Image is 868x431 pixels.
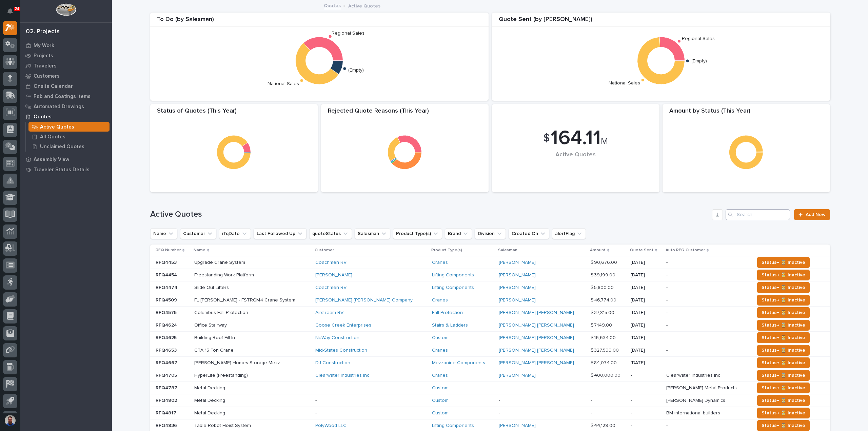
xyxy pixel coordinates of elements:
div: Active Quotes [504,151,648,173]
tr: RFQ4625RFQ4625 Building Roof Fill InBuilding Roof Fill In NuWay Construction Custom [PERSON_NAME]... [150,332,830,344]
p: Active Quotes [40,124,74,130]
a: PolyWood LLC [315,423,347,429]
button: Status→ ⏳ Inactive [757,345,810,356]
p: Automated Drawings [34,104,84,110]
a: [PERSON_NAME] [499,423,536,429]
a: [PERSON_NAME] [499,373,536,378]
button: Status→ ⏳ Inactive [757,282,810,293]
button: Last Followed Up [254,228,307,239]
tr: RFQ4653RFQ4653 GTA 15 Ton CraneGTA 15 Ton Crane Mid-States Construction Cranes [PERSON_NAME] [PER... [150,344,830,357]
p: - [591,396,593,404]
p: Freestanding Work Platform [194,271,255,278]
span: Status→ ⏳ Inactive [762,384,805,392]
tr: RFQ4454RFQ4454 Freestanding Work PlatformFreestanding Work Platform [PERSON_NAME] Lifting Compone... [150,269,830,281]
p: $ 84,074.00 [591,359,618,366]
p: [DATE] [631,335,661,341]
text: National Sales [268,82,299,86]
p: [DATE] [631,260,661,266]
a: [PERSON_NAME] [PERSON_NAME] Company [315,297,413,303]
button: alertFlag [552,228,586,239]
a: [PERSON_NAME] [315,272,352,278]
p: [DATE] [631,360,661,366]
a: Lifting Components [432,423,474,429]
h1: Active Quotes [150,210,710,219]
p: [DATE] [631,297,661,303]
p: RFQ4625 [156,334,178,341]
p: Quote Sent [630,247,653,254]
p: $ 327,599.00 [591,346,620,353]
p: $ 400,000.00 [591,371,622,378]
a: Custom [432,398,449,404]
p: Quotes [34,114,52,120]
span: Status→ ⏳ Inactive [762,346,805,354]
p: Assembly View [34,157,69,163]
p: $ 90,676.00 [591,258,618,266]
a: Fall Protection [432,310,463,316]
p: Office Stairway [194,321,228,328]
span: 164.11 [550,128,601,149]
button: Name [150,228,177,239]
text: (Empty) [348,68,364,73]
p: - [666,271,669,278]
p: Customer [315,247,334,254]
p: [PERSON_NAME] Homes Storage Mezz [194,359,281,366]
p: - [666,346,669,353]
span: Status→ ⏳ Inactive [762,296,805,304]
p: - [666,422,669,429]
p: $ 46,774.00 [591,296,618,303]
span: Status→ ⏳ Inactive [762,359,805,367]
p: $ 16,634.00 [591,334,617,341]
a: Lifting Components [432,272,474,278]
a: Stairs & Ladders [432,322,468,328]
tr: RFQ4705RFQ4705 HyperLite (Freestanding)HyperLite (Freestanding) Clearwater Industries Inc Cranes ... [150,369,830,382]
p: Product Type(s) [431,247,462,254]
a: Traveler Status Details [20,164,112,175]
a: Cranes [432,373,448,378]
span: Status→ ⏳ Inactive [762,334,805,342]
p: GTA 15 Ton Crane [194,346,235,353]
a: Automated Drawings [20,101,112,112]
p: Projects [34,53,53,59]
a: DJ Construction [315,360,350,366]
button: Status→ ⏳ Inactive [757,307,810,318]
p: - [499,385,585,391]
a: [PERSON_NAME] [PERSON_NAME] [499,310,574,316]
p: - [591,409,593,416]
button: Customer [180,228,216,239]
img: Workspace Logo [56,3,76,16]
tr: RFQ4624RFQ4624 Office StairwayOffice Stairway Goose Creek Enterprises Stairs & Ladders [PERSON_NA... [150,319,830,332]
a: Fab and Coatings Items [20,91,112,101]
p: RFQ4787 [156,384,179,391]
span: Status→ ⏳ Inactive [762,371,805,379]
div: Notifications24 [8,8,17,19]
a: Lifting Components [432,285,474,291]
div: Status of Quotes (This Year) [150,107,318,119]
p: - [315,410,427,416]
div: Rejected Quote Reasons (This Year) [321,107,489,119]
p: RFQ4624 [156,321,178,328]
span: Status→ ⏳ Inactive [762,309,805,317]
button: Status→ ⏳ Inactive [757,357,810,368]
p: RFQ4653 [156,346,178,353]
p: RFQ4453 [156,258,178,266]
button: rfqDate [219,228,251,239]
p: Slide Out Lifters [194,283,230,291]
p: Columbus Fall Protection [194,309,250,316]
input: Search [726,209,790,220]
a: Coachmen RV [315,285,347,291]
button: Status→ ⏳ Inactive [757,370,810,381]
p: - [315,385,427,391]
p: Amount [590,247,606,254]
tr: RFQ4575RFQ4575 Columbus Fall ProtectionColumbus Fall Protection Airstream RV Fall Protection [PER... [150,307,830,319]
a: Mezzanine Components [432,360,485,366]
span: Status→ ⏳ Inactive [762,283,805,292]
p: Auto RFQ Customer [666,247,705,254]
p: - [499,410,585,416]
p: - [631,410,661,416]
a: [PERSON_NAME] [499,285,536,291]
p: RFQ4836 [156,422,178,429]
span: Status→ ⏳ Inactive [762,258,805,267]
p: - [666,258,669,266]
p: [DATE] [631,348,661,353]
